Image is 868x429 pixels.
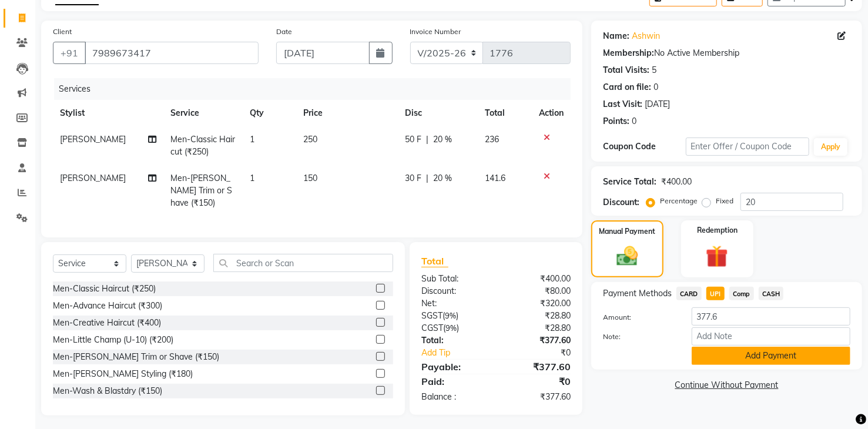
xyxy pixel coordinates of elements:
[496,360,579,374] div: ₹377.60
[532,100,571,126] th: Action
[686,138,809,156] input: Enter Offer / Coupon Code
[603,140,685,153] div: Coupon Code
[213,254,393,272] input: Search or Scan
[413,360,496,374] div: Payable:
[421,310,443,321] span: SGST
[303,173,317,183] span: 150
[276,26,292,37] label: Date
[413,297,496,310] div: Net:
[496,273,579,285] div: ₹400.00
[729,287,754,300] span: Comp
[413,391,496,403] div: Balance :
[398,100,478,126] th: Disc
[53,42,86,64] button: +91
[250,134,255,145] span: 1
[405,172,421,185] span: 30 F
[676,287,702,300] span: CARD
[594,312,682,323] label: Amount:
[445,311,456,320] span: 9%
[53,334,173,346] div: Men-Little Champ (U-10) (₹200)
[60,173,126,183] span: [PERSON_NAME]
[413,374,496,388] div: Paid:
[485,134,499,145] span: 236
[496,374,579,388] div: ₹0
[603,81,651,93] div: Card on file:
[303,134,317,145] span: 250
[485,173,505,183] span: 141.6
[692,307,850,326] input: Amount
[170,173,232,208] span: Men-[PERSON_NAME] Trim or Shave (₹150)
[759,287,784,300] span: CASH
[53,317,161,329] div: Men-Creative Haircut (₹400)
[85,42,259,64] input: Search by Name/Mobile/Email/Code
[496,391,579,403] div: ₹377.60
[599,226,656,237] label: Manual Payment
[699,243,735,270] img: _gift.svg
[54,78,579,100] div: Services
[413,334,496,347] div: Total:
[445,323,457,333] span: 9%
[250,173,255,183] span: 1
[603,30,629,42] div: Name:
[692,347,850,365] button: Add Payment
[53,283,156,295] div: Men-Classic Haircut (₹250)
[296,100,398,126] th: Price
[496,310,579,322] div: ₹28.80
[413,310,496,322] div: ( )
[706,287,725,300] span: UPI
[603,47,654,59] div: Membership:
[496,297,579,310] div: ₹320.00
[243,100,296,126] th: Qty
[692,327,850,346] input: Add Note
[645,98,670,110] div: [DATE]
[421,255,448,267] span: Total
[53,368,193,380] div: Men-[PERSON_NAME] Styling (₹180)
[410,26,461,37] label: Invoice Number
[603,176,656,188] div: Service Total:
[603,98,642,110] div: Last Visit:
[603,47,850,59] div: No Active Membership
[426,133,428,146] span: |
[603,196,639,209] div: Discount:
[53,300,162,312] div: Men-Advance Haircut (₹300)
[661,176,692,188] div: ₹400.00
[433,172,452,185] span: 20 %
[716,196,733,206] label: Fixed
[594,331,682,342] label: Note:
[603,287,672,300] span: Payment Methods
[610,244,645,269] img: _cash.svg
[413,322,496,334] div: ( )
[632,30,660,42] a: Ashwin
[660,196,698,206] label: Percentage
[170,134,235,157] span: Men-Classic Haircut (₹250)
[510,347,579,359] div: ₹0
[496,334,579,347] div: ₹377.60
[603,64,649,76] div: Total Visits:
[653,81,658,93] div: 0
[478,100,532,126] th: Total
[652,64,656,76] div: 5
[413,347,510,359] a: Add Tip
[814,138,847,156] button: Apply
[426,172,428,185] span: |
[632,115,636,128] div: 0
[163,100,243,126] th: Service
[697,225,738,236] label: Redemption
[603,115,629,128] div: Points:
[496,285,579,297] div: ₹80.00
[413,285,496,297] div: Discount:
[53,385,162,397] div: Men-Wash & Blastdry (₹150)
[433,133,452,146] span: 20 %
[496,322,579,334] div: ₹28.80
[594,379,860,391] a: Continue Without Payment
[421,323,443,333] span: CGST
[405,133,421,146] span: 50 F
[413,273,496,285] div: Sub Total:
[53,26,72,37] label: Client
[53,351,219,363] div: Men-[PERSON_NAME] Trim or Shave (₹150)
[53,100,163,126] th: Stylist
[60,134,126,145] span: [PERSON_NAME]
